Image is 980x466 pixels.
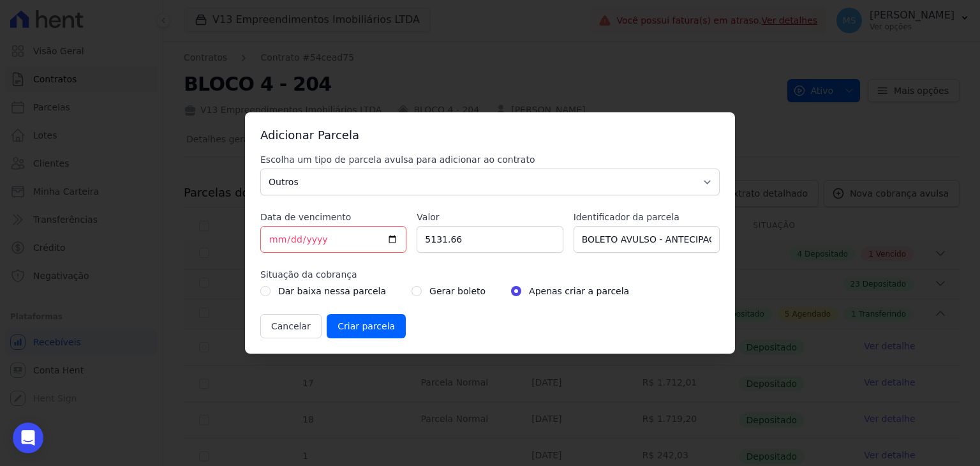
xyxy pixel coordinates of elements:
label: Identificador da parcela [574,211,720,223]
label: Dar baixa nessa parcela [278,283,386,299]
label: Escolha um tipo de parcela avulsa para adicionar ao contrato [260,153,720,166]
label: Valor [417,211,563,223]
button: Cancelar [260,314,322,338]
label: Situação da cobrança [260,268,720,281]
label: Data de vencimento [260,211,406,223]
label: Apenas criar a parcela [529,283,629,299]
div: Open Intercom Messenger [13,423,43,453]
label: Gerar boleto [429,283,486,299]
h3: Adicionar Parcela [260,128,720,143]
input: Criar parcela [327,314,406,338]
